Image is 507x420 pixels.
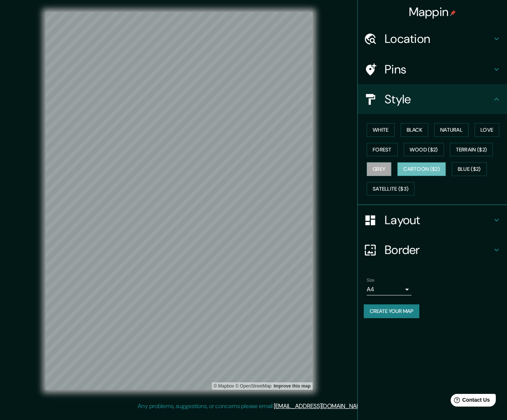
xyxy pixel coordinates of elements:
div: Pins [358,54,507,84]
button: Create your map [364,304,419,318]
h4: Border [385,242,492,257]
div: Style [358,84,507,114]
button: Forest [367,143,398,157]
h4: Pins [385,62,492,77]
div: A4 [367,283,411,295]
button: Blue ($2) [452,162,487,176]
a: Mapbox [214,383,234,389]
iframe: Help widget launcher [441,391,499,412]
h4: Layout [385,213,492,228]
div: Border [358,235,507,265]
a: [EMAIL_ADDRESS][DOMAIN_NAME] [274,402,366,410]
button: Natural [434,123,469,137]
div: Location [358,24,507,54]
h4: Style [385,92,492,107]
h4: Location [385,31,492,46]
button: Satellite ($3) [367,182,414,196]
button: Love [475,123,499,137]
button: Grey [367,162,391,176]
button: Wood ($2) [404,143,444,157]
button: Terrain ($2) [450,143,493,157]
button: Black [401,123,429,137]
img: pin-icon.png [450,10,456,16]
h4: Mappin [409,4,456,19]
a: Map feedback [273,383,310,389]
p: Any problems, suggestions, or concerns please email . [138,402,367,411]
label: Size [367,277,375,283]
button: White [367,123,395,137]
canvas: Map [46,12,313,390]
div: Layout [358,205,507,235]
button: Cartoon ($2) [397,162,446,176]
a: OpenStreetMap [235,383,272,389]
